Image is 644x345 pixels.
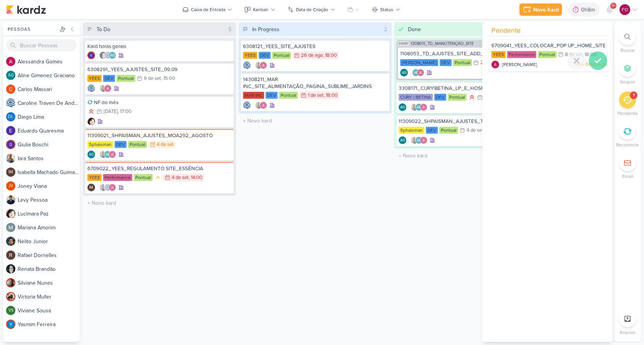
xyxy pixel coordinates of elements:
[6,168,15,177] div: Isabella Machado Guimarães
[87,85,95,92] div: Criador(a): Caroline Traven De Andrade
[87,66,232,73] div: 6308291_YEES_AJUSTES_SITE_09.09
[448,94,467,101] div: Pontual
[240,115,390,126] input: + Novo kard
[491,25,521,36] span: Pendente
[87,85,95,92] img: Caroline Traven De Andrade
[6,209,15,218] img: Lucimara Paz
[243,61,251,69] div: Criador(a): Caroline Traven De Andrade
[467,128,483,133] div: 4 de set
[105,153,110,157] p: AG
[399,136,406,144] div: Criador(a): Aline Gimenez Graciano
[434,94,446,101] div: DEV
[618,110,638,117] p: Pendente
[225,25,235,33] div: 5
[6,181,15,191] div: Joney Viana
[255,101,263,109] img: Iara Santos
[417,69,424,76] img: Alessandra Gomes
[565,52,582,57] div: 8 de set
[279,92,298,99] div: Pontual
[6,237,15,246] img: Nelito Junior
[87,132,232,139] div: 11309021_SHPAISMAN_AJUSTES_MOA292_AGOSTO
[18,293,80,301] div: V i c t o r i a M u l l e r
[412,69,420,76] div: Aline Gimenez Graciano
[99,85,107,92] img: Iara Santos
[396,150,546,161] input: + Novo kard
[6,26,58,33] div: Pessoas
[323,53,337,58] div: , 18:00
[87,51,95,59] div: Criador(a): Giulia Boschi
[6,140,15,149] img: Giulia Boschi
[398,41,409,46] span: AG481
[6,57,15,66] img: Alessandra Gomes
[243,76,387,90] div: 14308211_MAR INC_SITE_ALIMENTAÇÃO_PAGINA_SUBLIME_JARDINS
[243,101,251,109] img: Caroline Traven De Andrade
[6,250,15,260] img: Rafael Dornelles
[8,73,14,78] p: AG
[243,61,251,69] img: Caroline Traven De Andrade
[8,184,13,188] p: JV
[6,5,46,14] img: kardz.app
[104,85,112,92] img: Alessandra Gomes
[538,51,557,58] div: Pontual
[259,52,271,59] div: DEV
[420,136,427,144] img: Alessandra Gomes
[18,210,80,218] div: L u c i m a r a P a z
[157,142,174,147] div: 4 de set
[87,165,232,172] div: 6709022_YEES_REGULAMENTO SITE_ESSÊNCIA
[18,71,80,80] div: A l i n e G i m e n e z G r a c i a n o
[400,106,405,109] p: AG
[18,58,80,66] div: A l e s s a n d r a G o m e s
[399,94,433,101] div: CURY | BETINA
[400,59,438,66] div: [PERSON_NAME]
[18,196,80,204] div: L e v y P e s s o a
[621,47,635,54] p: Buscar
[468,93,476,101] div: Prioridade Alta
[619,329,636,336] p: Arquivo
[415,136,423,144] div: Aline Gimenez Graciano
[620,78,635,85] p: Grupos
[253,61,267,69] div: Colaboradores: Iara Santos, Alessandra Gomes
[6,195,15,204] img: Levy Pessoa
[154,174,162,181] div: Prioridade Média
[622,173,633,180] p: Email
[18,237,80,245] div: N e l i t o J u n i o r
[417,106,422,109] p: AG
[87,51,95,59] img: Giulia Boschi
[426,127,438,134] div: DEV
[402,71,407,75] p: AG
[410,69,424,76] div: Colaboradores: Aline Gimenez Graciano, Alessandra Gomes
[8,115,13,119] p: DL
[99,151,107,158] img: Iara Santos
[381,25,390,33] div: 2
[414,71,419,75] p: AG
[6,306,15,315] div: Viviane Sousa
[115,141,127,148] div: DEV
[411,41,474,46] span: 1308011_TD_MANUTENÇÃO_SITE
[301,53,323,58] div: 26 de ago
[103,109,118,114] div: [DATE]
[6,223,15,232] img: Mariana Amorim
[97,151,116,158] div: Colaboradores: Iara Santos, Aline Gimenez Graciano, Alessandra Gomes
[118,109,131,114] div: , 17:00
[87,141,113,148] div: Sphaisman
[87,184,95,191] div: Isabella Machado Guimarães
[110,54,115,58] p: AG
[97,184,116,191] div: Colaboradores: Iara Santos, Caroline Traven De Andrade, Alessandra Gomes
[6,292,15,301] img: Victoria Muller
[399,103,406,111] div: Aline Gimenez Graciano
[409,136,427,144] div: Colaboradores: Iara Santos, Aline Gimenez Graciano, Alessandra Gomes
[89,186,93,190] p: IM
[99,51,107,59] img: Renata Brandão
[18,113,80,121] div: D i e g o L i m a
[614,28,641,54] li: Ctrl + F
[89,153,94,157] p: AG
[87,118,95,125] img: Lucimara Paz
[411,136,418,144] img: Iara Santos
[104,151,112,158] div: Aline Gimenez Graciano
[104,51,112,59] img: Caroline Traven De Andrade
[144,76,161,81] div: 9 de set
[243,101,251,109] div: Criador(a): Caroline Traven De Andrade
[611,3,616,9] span: 9+
[103,174,132,181] div: Performance
[117,75,135,82] div: Pontual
